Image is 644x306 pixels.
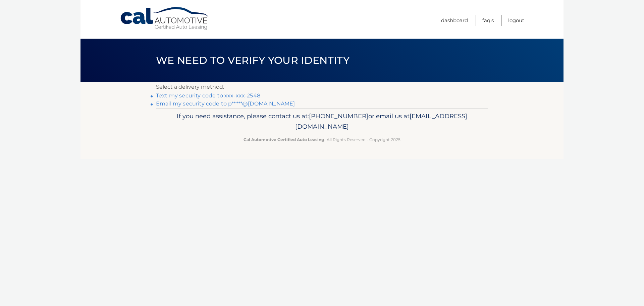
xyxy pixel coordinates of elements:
a: FAQ's [482,15,494,26]
a: Dashboard [441,15,468,26]
a: Cal Automotive [120,7,210,31]
strong: Cal Automotive Certified Auto Leasing [244,137,324,142]
a: Email my security code to p*****@[DOMAIN_NAME] [156,100,295,107]
p: If you need assistance, please contact us at: or email us at [160,111,484,132]
a: Text my security code to xxx-xxx-2548 [156,92,260,99]
span: [PHONE_NUMBER] [309,112,368,120]
p: - All Rights Reserved - Copyright 2025 [160,136,484,143]
span: We need to verify your identity [156,54,350,67]
a: Logout [508,15,524,26]
p: Select a delivery method: [156,82,488,92]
